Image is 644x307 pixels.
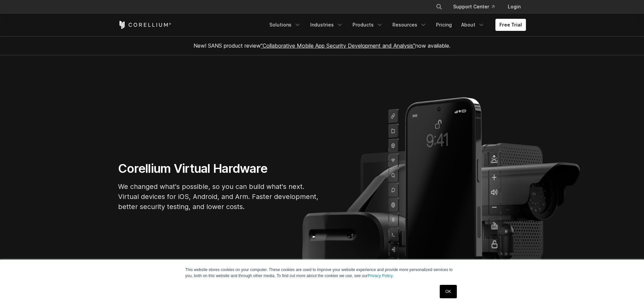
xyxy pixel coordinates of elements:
div: Navigation Menu [428,1,526,13]
div: Navigation Menu [265,19,526,31]
a: "Collaborative Mobile App Security Development and Analysis" [261,42,415,49]
a: Resources [388,19,431,31]
span: New! SANS product review now available. [194,42,450,49]
a: Privacy Policy. [368,273,393,278]
a: Pricing [432,19,456,31]
a: Support Center [448,1,500,13]
a: Industries [306,19,347,31]
h1: Corellium Virtual Hardware [118,161,319,176]
a: Products [348,19,387,31]
a: Login [502,1,526,13]
button: Search [433,1,445,13]
p: We changed what's possible, so you can build what's next. Virtual devices for iOS, Android, and A... [118,182,319,212]
a: Corellium Home [118,21,171,29]
a: About [457,19,489,31]
p: This website stores cookies on your computer. These cookies are used to improve your website expe... [185,267,459,279]
a: Free Trial [495,19,526,31]
a: Solutions [265,19,305,31]
a: OK [440,285,457,298]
